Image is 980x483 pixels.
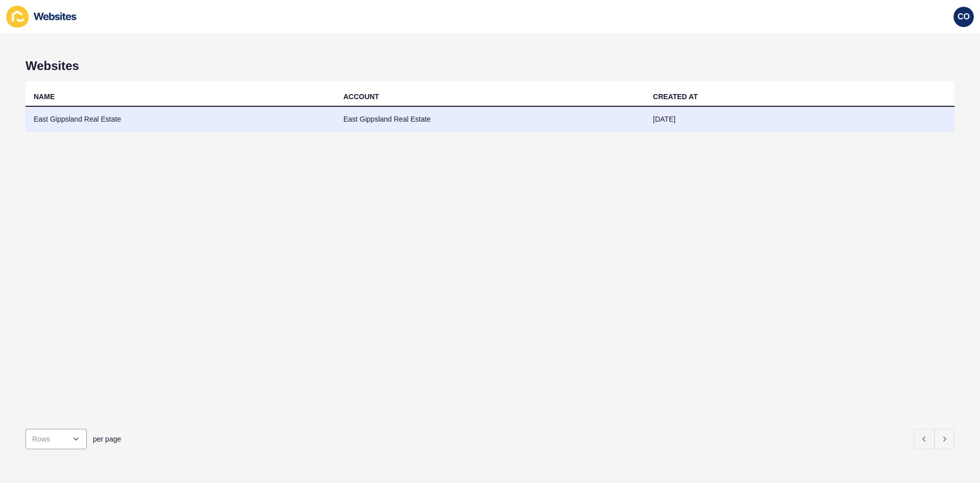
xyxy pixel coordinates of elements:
[26,107,335,132] td: East Gippsland Real Estate
[335,107,645,132] td: East Gippsland Real Estate
[26,429,87,449] div: open menu
[645,107,954,132] td: [DATE]
[26,59,954,73] h1: Websites
[653,91,698,102] div: CREATED AT
[344,91,379,102] div: ACCOUNT
[958,12,970,22] span: CO
[93,434,121,444] span: per page
[34,91,55,102] div: NAME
